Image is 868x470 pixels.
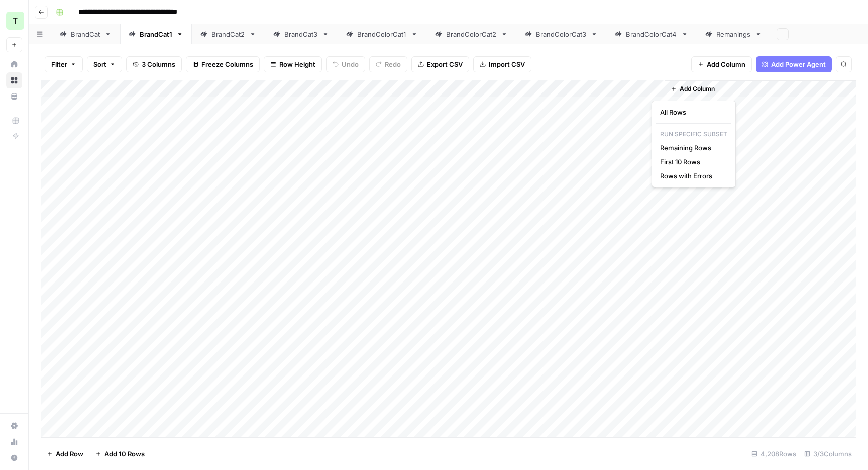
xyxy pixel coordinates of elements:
[126,56,182,72] button: 3 Columns
[89,446,151,462] button: Add 10 Rows
[45,56,83,72] button: Filter
[6,450,22,466] button: Help + Support
[279,59,315,69] span: Row Height
[656,128,731,141] p: Run Specific Subset
[120,24,192,44] a: BrandCat1
[41,446,89,462] button: Add Row
[800,446,856,462] div: 3/3 Columns
[427,59,463,69] span: Export CSV
[426,24,516,44] a: BrandColorCat2
[771,59,826,69] span: Add Power Agent
[93,59,106,69] span: Sort
[516,24,606,44] a: BrandColorCat3
[691,56,752,72] button: Add Column
[51,59,67,69] span: Filter
[606,24,697,44] a: BrandColorCat4
[142,59,175,69] span: 3 Columns
[6,56,22,72] a: Home
[6,434,22,450] a: Usage
[446,29,497,39] div: BrandColorCat2
[211,29,245,39] div: BrandCat2
[201,59,253,69] span: Freeze Columns
[536,29,587,39] div: BrandColorCat3
[660,143,723,153] span: Remaining Rows
[660,107,723,117] span: All Rows
[6,8,22,33] button: Workspace: TY SEO Team
[326,56,365,72] button: Undo
[6,72,22,88] a: Browse
[87,56,122,72] button: Sort
[265,24,338,44] a: BrandCat3
[264,56,322,72] button: Row Height
[140,29,172,39] div: BrandCat1
[369,56,407,72] button: Redo
[6,418,22,434] a: Settings
[6,88,22,105] a: Your Data
[411,56,469,72] button: Export CSV
[626,29,677,39] div: BrandColorCat4
[747,446,800,462] div: 4,208 Rows
[284,29,318,39] div: BrandCat3
[385,59,401,69] span: Redo
[660,157,723,167] span: First 10 Rows
[489,59,525,69] span: Import CSV
[357,29,407,39] div: BrandColorCat1
[192,24,265,44] a: BrandCat2
[51,24,120,44] a: BrandCat
[104,449,145,459] span: Add 10 Rows
[473,56,531,72] button: Import CSV
[707,59,745,69] span: Add Column
[186,56,260,72] button: Freeze Columns
[338,24,426,44] a: BrandColorCat1
[13,15,18,27] span: T
[756,56,832,72] button: Add Power Agent
[56,449,83,459] span: Add Row
[342,59,359,69] span: Undo
[71,29,100,39] div: BrandCat
[660,171,723,181] span: Rows with Errors
[697,24,771,44] a: Remanings
[716,29,751,39] div: Remanings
